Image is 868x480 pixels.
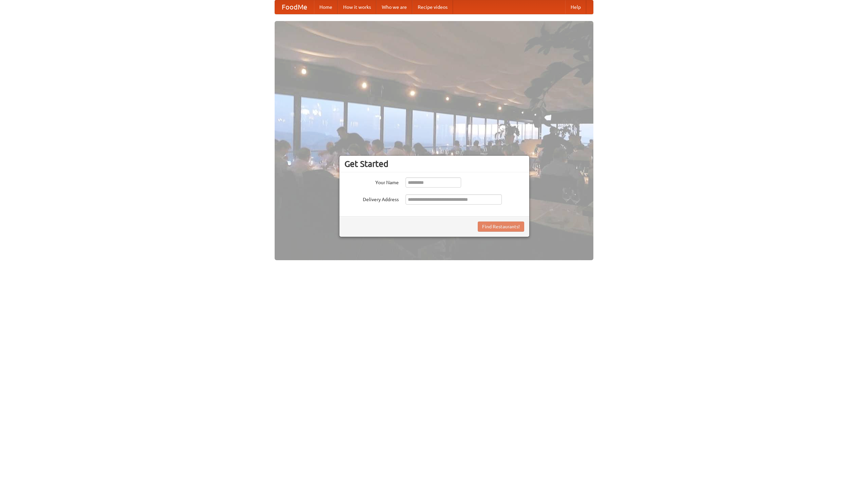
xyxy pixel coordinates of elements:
a: FoodMe [275,0,314,14]
a: Help [565,0,586,14]
button: Find Restaurants! [478,222,524,232]
label: Your Name [344,177,399,186]
a: Home [314,0,338,14]
label: Delivery Address [344,194,399,203]
a: How it works [338,0,376,14]
h3: Get Started [344,159,524,169]
a: Who we are [376,0,412,14]
a: Recipe videos [412,0,453,14]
